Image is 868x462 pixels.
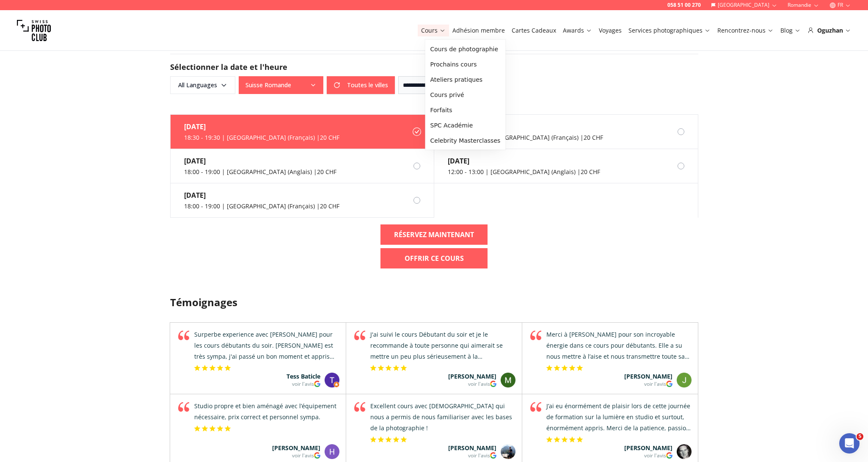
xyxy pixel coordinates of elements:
[777,25,804,36] button: Blog
[171,77,234,93] span: All Languages
[448,156,600,166] div: [DATE]
[448,168,600,176] div: 12:00 - 13:00 | [GEOGRAPHIC_DATA] (Anglais) | 20 CHF
[170,61,698,73] h2: Sélectionner la date et l'heure
[421,26,446,35] a: Cours
[427,102,504,118] a: Forfaits
[714,25,777,36] button: Rencontrez-nous
[449,25,508,36] button: Adhésion membre
[170,296,698,309] h3: Témoignages
[508,25,559,36] button: Cartes Cadeaux
[184,190,339,200] div: [DATE]
[184,168,336,176] div: 18:00 - 19:00 | [GEOGRAPHIC_DATA] (Anglais) | 20 CHF
[717,26,774,35] a: Rencontrez-nous
[452,26,505,35] a: Adhésion membre
[427,133,504,148] a: Celebrity Masterclasses
[427,72,504,87] a: Ateliers pratiques
[628,26,711,35] a: Services photographiques
[427,87,504,102] a: Cours privé
[427,41,504,57] a: Cours de photographie
[239,76,323,94] button: Suisse Romande
[380,224,488,245] a: RÉSERVEZ MAINTENANT
[184,156,336,166] div: [DATE]
[625,25,714,36] button: Services photographiques
[512,26,556,35] a: Cartes Cadeaux
[559,25,595,36] button: Awards
[427,118,504,133] a: SPC Académie
[184,202,339,210] div: 18:00 - 19:00 | [GEOGRAPHIC_DATA] (Français) | 20 CHF
[857,433,863,440] span: 5
[599,26,622,35] a: Voyages
[394,230,474,240] b: RÉSERVEZ MAINTENANT
[839,433,860,454] iframe: Intercom live chat
[17,14,51,47] img: Swiss photo club
[184,122,339,132] div: [DATE]
[418,25,449,36] button: Cours
[448,133,603,142] div: 18:00 - 19:00 | [GEOGRAPHIC_DATA] (Français) | 20 CHF
[184,133,339,142] div: 18:30 - 19:30 | [GEOGRAPHIC_DATA] (Français) | 20 CHF
[405,253,464,263] b: Offrir ce cours
[780,26,801,35] a: Blog
[380,248,488,268] a: Offrir ce cours
[807,26,851,35] div: Oguzhan
[563,26,592,35] a: Awards
[667,2,701,8] a: 058 51 00 270
[327,76,395,94] button: Toutes le villes
[448,122,603,132] div: [DATE]
[427,57,504,72] a: Prochains cours
[595,25,625,36] button: Voyages
[170,76,235,94] button: All Languages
